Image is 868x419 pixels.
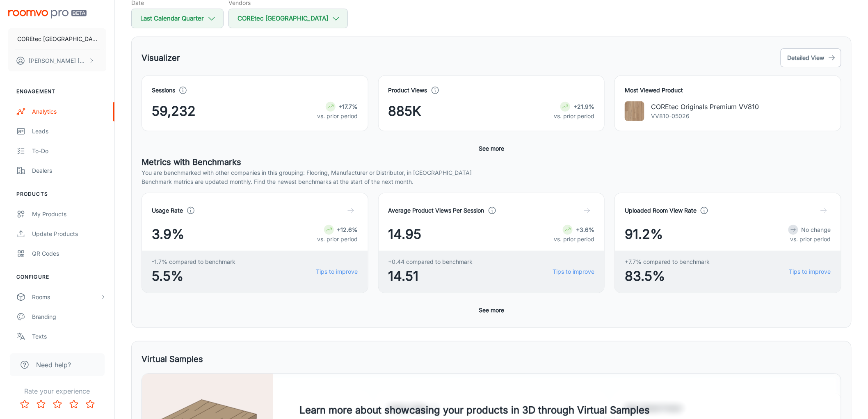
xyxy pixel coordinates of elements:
[32,127,106,136] div: Leads
[388,101,422,121] span: 885K
[388,224,422,244] span: 14.95
[8,28,106,50] button: COREtec [GEOGRAPHIC_DATA]
[32,210,106,219] div: My Products
[228,9,348,28] button: COREtec [GEOGRAPHIC_DATA]
[789,267,831,276] a: Tips to improve
[152,266,235,286] span: 5.5%
[32,312,106,321] div: Branding
[651,102,759,112] p: COREtec Originals Premium VV810
[16,396,33,412] button: Rate 1 star
[142,52,180,64] h5: Visualizer
[651,112,759,121] p: VV810-05026
[32,147,106,156] div: To-do
[131,9,224,28] button: Last Calendar Quarter
[299,403,650,418] h4: Learn more about showcasing your products in 3D through Virtual Samples
[625,101,644,121] img: COREtec Originals Premium VV810
[316,267,358,276] a: Tips to improve
[142,353,203,365] h5: Virtual Samples
[7,386,108,396] p: Rate your experience
[475,141,507,156] button: See more
[32,229,106,238] div: Update Products
[8,10,87,18] img: Roomvo PRO Beta
[29,56,87,65] p: [PERSON_NAME] [PERSON_NAME]
[32,166,106,175] div: Dealers
[152,257,235,266] span: -1.7% compared to benchmark
[8,50,106,71] button: [PERSON_NAME] [PERSON_NAME]
[553,267,594,276] a: Tips to improve
[337,226,358,233] strong: +12.6%
[339,103,358,110] strong: +17.7%
[152,101,196,121] span: 59,232
[142,168,841,177] p: You are benchmarked with other companies in this grouping: Flooring, Manufacturer or Distributor,...
[152,224,184,244] span: 3.9%
[66,396,82,412] button: Rate 4 star
[625,224,663,244] span: 91.2%
[82,396,98,412] button: Rate 5 star
[318,235,358,244] p: vs. prior period
[33,396,49,412] button: Rate 2 star
[388,266,473,286] span: 14.51
[32,293,100,302] div: Rooms
[32,249,106,258] div: QR Codes
[625,266,710,286] span: 83.5%
[49,396,66,412] button: Rate 3 star
[152,86,175,95] h4: Sessions
[32,107,106,116] div: Analytics
[388,257,473,266] span: +0.44 compared to benchmark
[142,177,841,186] p: Benchmark metrics are updated monthly. Find the newest benchmarks at the start of the next month.
[554,112,594,121] p: vs. prior period
[573,103,594,110] strong: +21.9%
[32,332,106,341] div: Texts
[576,226,594,233] strong: +3.6%
[388,206,484,215] h4: Average Product Views Per Session
[554,235,594,244] p: vs. prior period
[152,206,183,215] h4: Usage Rate
[625,86,831,95] h4: Most Viewed Product
[475,303,507,318] button: See more
[788,235,831,244] p: vs. prior period
[36,360,71,370] span: Need help?
[625,257,710,266] span: +7.7% compared to benchmark
[17,34,97,44] p: COREtec [GEOGRAPHIC_DATA]
[388,86,427,95] h4: Product Views
[625,206,697,215] h4: Uploaded Room View Rate
[142,156,841,168] h5: Metrics with Benchmarks
[318,112,358,121] p: vs. prior period
[781,48,841,67] button: Detailed View
[802,226,831,233] span: No change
